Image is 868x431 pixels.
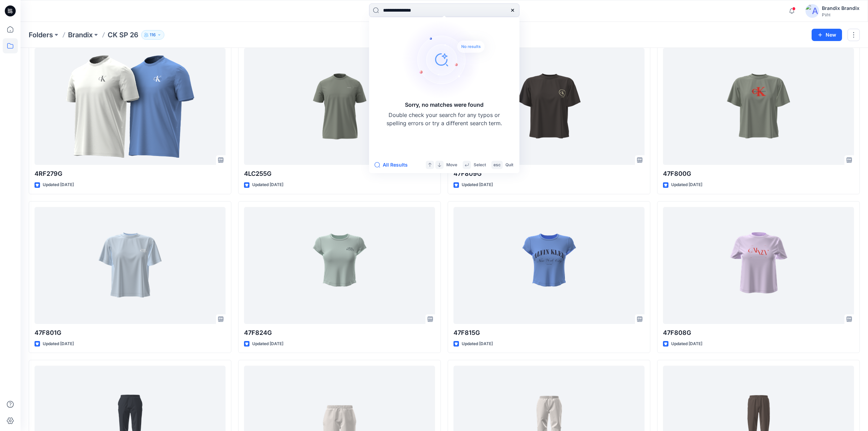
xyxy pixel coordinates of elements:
[453,207,645,324] a: 47F815G
[244,48,435,165] a: 4LC255G
[35,207,226,324] a: 47F801G
[663,169,854,179] p: 47F800G
[805,4,819,18] img: avatar
[141,30,164,40] button: 116
[822,4,859,12] div: Brandix Brandix
[402,18,498,101] img: Sorry, no matches were found
[505,161,513,169] p: Quit
[68,30,93,40] a: Brandix
[150,31,156,39] p: 116
[671,181,702,188] p: Updated [DATE]
[663,328,854,338] p: 47F808G
[43,181,74,188] p: Updated [DATE]
[108,30,138,40] p: CK SP 26
[35,48,226,165] a: 4RF279G
[35,169,226,179] p: 4RF279G
[35,328,226,338] p: 47F801G
[663,48,854,165] a: 47F800G
[252,181,283,188] p: Updated [DATE]
[375,161,412,169] button: All Results
[671,340,702,348] p: Updated [DATE]
[474,161,486,169] p: Select
[453,328,645,338] p: 47F815G
[453,48,645,165] a: 47F809G
[812,29,842,41] button: New
[29,30,53,40] a: Folders
[493,161,501,169] p: esc
[663,207,854,324] a: 47F808G
[386,111,502,127] p: Double check your search for any typos or spelling errors or try a different search term.
[43,340,74,348] p: Updated [DATE]
[462,181,493,188] p: Updated [DATE]
[244,328,435,338] p: 47F824G
[446,161,457,169] p: Move
[244,169,435,179] p: 4LC255G
[252,340,283,348] p: Updated [DATE]
[453,169,645,179] p: 47F809G
[405,101,484,109] h5: Sorry, no matches were found
[244,207,435,324] a: 47F824G
[822,12,859,17] div: PVH
[462,340,493,348] p: Updated [DATE]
